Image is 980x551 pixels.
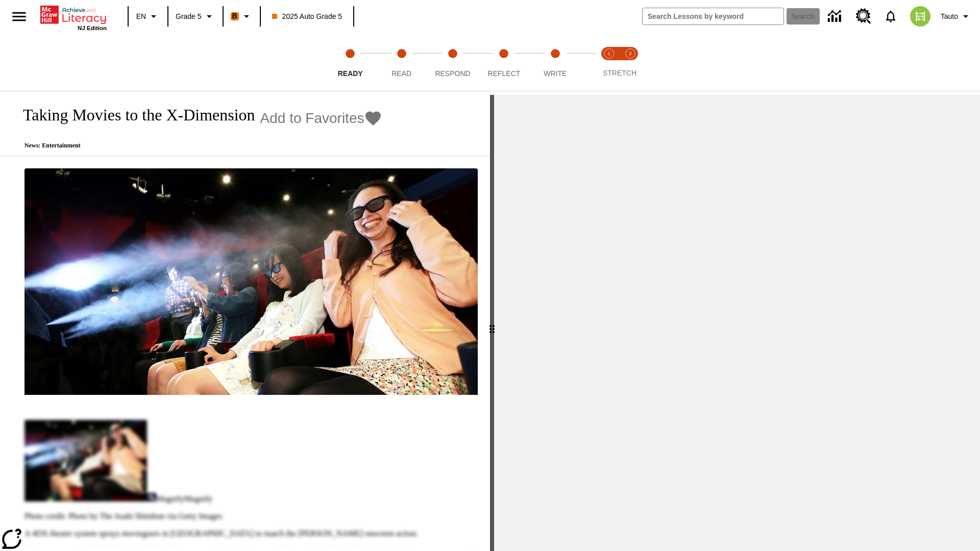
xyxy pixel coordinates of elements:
[372,35,431,91] button: Read step 2 of 5
[850,3,877,30] a: Resource Center, Will open in new tab
[877,3,904,30] a: Notifications
[171,7,219,26] button: Grade: Grade 5, Select a grade
[321,35,380,91] button: Ready step 1 of 5
[338,69,363,78] span: Ready
[12,106,255,124] h1: Taking Movies to the X-Dimension
[132,7,164,26] button: Language: EN, Select a language
[629,51,631,56] text: 2
[78,25,107,31] span: NJ Edition
[391,69,411,78] span: Read
[12,142,382,149] p: News: Entertainment
[488,69,521,78] span: Reflect
[490,95,494,551] div: Press Enter or Spacebar and then press right and left arrow keys to move the slider
[136,11,146,22] span: EN
[474,35,533,91] button: Reflect step 4 of 5
[544,69,567,78] span: Write
[176,11,202,22] span: Grade 5
[227,7,257,26] button: Boost Class color is orange. Change class color
[904,3,937,30] button: Select a new avatar
[494,95,980,551] div: activity
[941,11,958,22] span: Tauto
[4,2,34,32] button: Open side menu
[607,51,610,56] text: 1
[24,168,478,395] img: Panel in front of the seats sprays water mist to the happy audience at a 4DX-equipped theater.
[910,6,930,27] img: avatar image
[937,7,976,26] button: Profile/Settings
[232,10,237,22] span: B
[435,69,470,78] span: Respond
[616,35,645,91] button: Stretch Respond step 2 of 2
[526,35,585,91] button: Write step 5 of 5
[822,3,850,31] a: Data Center
[643,8,783,24] input: search field
[260,109,383,127] button: Add to Favorites - Taking Movies to the X-Dimension
[423,35,482,91] button: Respond step 3 of 5
[272,11,342,22] span: 2025 Auto Grade 5
[260,110,364,127] span: Add to Favorites
[603,69,636,77] span: STRETCH
[40,4,107,31] div: Home
[594,35,624,91] button: Stretch Read step 1 of 2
